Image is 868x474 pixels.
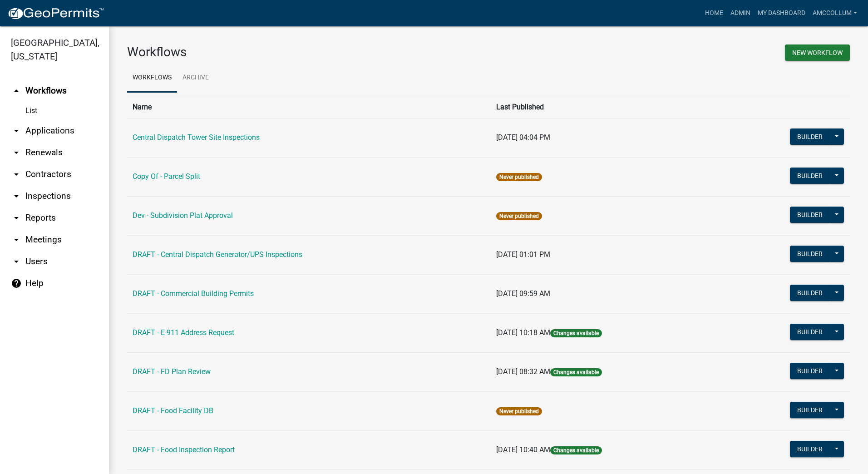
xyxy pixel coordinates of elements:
[550,446,602,454] span: Changes available
[790,246,830,262] button: Builder
[496,407,542,415] span: Never published
[701,5,727,22] a: Home
[550,329,602,337] span: Changes available
[133,289,254,298] a: DRAFT - Commercial Building Permits
[127,44,482,60] h3: Workflows
[496,212,542,220] span: Never published
[727,5,754,22] a: Admin
[11,256,22,267] i: arrow_drop_down
[11,147,22,158] i: arrow_drop_down
[133,328,234,337] a: DRAFT - E-911 Address Request
[496,173,542,181] span: Never published
[496,367,550,376] span: [DATE] 08:32 AM
[790,207,830,223] button: Builder
[133,211,233,220] a: Dev - Subdivision Plat Approval
[11,212,22,223] i: arrow_drop_down
[11,278,22,289] i: help
[127,64,177,93] a: Workflows
[11,191,22,202] i: arrow_drop_down
[496,445,550,454] span: [DATE] 10:40 AM
[790,441,830,457] button: Builder
[809,5,861,22] a: amccollum
[133,406,213,415] a: DRAFT - Food Facility DB
[177,64,214,93] a: Archive
[11,125,22,136] i: arrow_drop_down
[133,250,302,259] a: DRAFT - Central Dispatch Generator/UPS Inspections
[11,85,22,96] i: arrow_drop_up
[133,172,200,181] a: Copy Of - Parcel Split
[790,168,830,184] button: Builder
[550,368,602,376] span: Changes available
[754,5,809,22] a: My Dashboard
[790,402,830,418] button: Builder
[11,169,22,180] i: arrow_drop_down
[790,363,830,379] button: Builder
[491,96,720,118] th: Last Published
[133,367,211,376] a: DRAFT - FD Plan Review
[496,133,550,142] span: [DATE] 04:04 PM
[133,445,235,454] a: DRAFT - Food Inspection Report
[785,44,850,61] button: New Workflow
[790,128,830,145] button: Builder
[790,285,830,301] button: Builder
[133,133,260,142] a: Central Dispatch Tower Site Inspections
[790,324,830,340] button: Builder
[127,96,491,118] th: Name
[11,234,22,245] i: arrow_drop_down
[496,250,550,259] span: [DATE] 01:01 PM
[496,289,550,298] span: [DATE] 09:59 AM
[496,328,550,337] span: [DATE] 10:18 AM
